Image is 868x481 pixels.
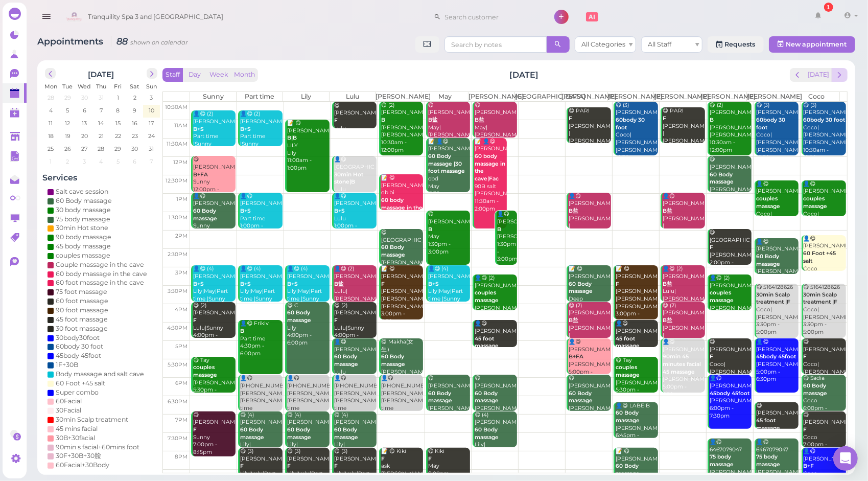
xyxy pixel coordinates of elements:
b: 60 Body massage [757,253,781,267]
div: 👤😋 [PERSON_NAME] [PERSON_NAME] 5:00pm - 6:30pm [756,338,799,383]
b: B [240,328,244,334]
span: 30 [130,144,139,153]
button: prev [790,68,806,82]
span: 25 [46,144,55,153]
button: prev [45,68,56,79]
div: 👤😋 [PERSON_NAME] [PERSON_NAME]|[PERSON_NAME] 4:30pm - 5:15pm [474,320,517,380]
div: 👤😋 (4) [PERSON_NAME] Lily|May|Part time |Sunny 3:00pm - 4:00pm [240,265,283,318]
th: [GEOGRAPHIC_DATA] [514,92,561,101]
span: 3 [149,93,154,102]
b: 45body 45foot [757,353,796,360]
button: New appointment [769,36,855,53]
b: 60 Body massage [616,463,640,477]
b: F [334,463,338,469]
b: couples massage [193,364,217,378]
div: 😋 [PERSON_NAME] [PERSON_NAME] |May|[PERSON_NAME] 6:00pm - 7:00pm [474,375,517,442]
div: 😋 [PERSON_NAME] Sunny 12:00pm - 1:00pm [193,156,236,201]
span: Fri [114,83,122,90]
span: Mon [44,83,57,90]
div: 👤😋 [PHONE_NUMBER] [PERSON_NAME]|[PERSON_NAME]|Lulu|Part time 6:00pm [334,375,377,420]
span: 4pm [175,306,187,313]
b: 60 Body massage [710,171,734,186]
span: 9 [132,106,137,115]
div: 👤😋 [PHONE_NUMBER] [PERSON_NAME]|[PERSON_NAME]|Lulu|Part time 6:00pm [381,375,424,420]
b: F [428,455,432,462]
div: 75 body massage [56,215,110,224]
div: 😋 [PERSON_NAME] Lulu 10:15am - 11:15am [334,102,377,147]
span: 10 [148,106,155,115]
div: 😋 [PERSON_NAME] Sunny 7:00pm - 8:15pm [193,411,236,456]
span: 30 [80,93,89,102]
div: 📝 😋 [PERSON_NAME] Deep [PERSON_NAME] 3:00pm - 4:00pm [568,265,611,326]
div: 😋 (3) [PERSON_NAME] Coco|[PERSON_NAME]|[PERSON_NAME] 10:30am - 12:00pm [615,102,658,169]
b: 60body 30 foot [757,117,786,131]
div: 1F+30B [56,360,78,370]
span: 7 [149,157,154,166]
span: 12:30pm [166,177,187,184]
b: B+F [804,463,814,469]
th: [PERSON_NAME] [376,92,422,101]
b: B盐 [475,117,484,123]
div: 😋 PARI [PERSON_NAME] |[PERSON_NAME] 10:40am - 11:40am [662,107,705,160]
div: 👤😋 (2) [PERSON_NAME] Lulu|[PERSON_NAME] 3:00pm - 4:00pm [334,265,377,318]
th: Lily [283,92,329,101]
div: 😋 (2) [PERSON_NAME] [PERSON_NAME]|[PERSON_NAME] 10:30am - 12:00pm [709,102,752,154]
span: 11 [48,119,54,128]
span: 6 [82,106,87,115]
b: couples massage [804,195,828,210]
div: 👤😋 [PERSON_NAME] [PERSON_NAME] 1:30pm - 3:00pm [497,211,517,263]
span: 31 [98,93,105,102]
span: 5 [65,106,70,115]
button: [DATE] [805,68,832,82]
span: Appointments [37,36,106,47]
div: 😋 Makha(女生） [PERSON_NAME] 5:00pm - 6:00pm [381,338,424,391]
span: 24 [147,131,156,141]
div: 😋 PARI [PERSON_NAME] |[PERSON_NAME] 10:40am - 11:40am [568,107,611,160]
span: 21 [98,131,105,141]
span: 1 [116,93,120,102]
b: B盐 [663,281,672,287]
b: F [804,353,807,360]
div: 😋 [PERSON_NAME] May|[PERSON_NAME] 10:30am - 11:30am [428,102,471,154]
span: 2:30pm [168,251,187,258]
div: 👤😋 (4) [PERSON_NAME] Lily|May|Part time |Sunny 3:00pm - 4:00pm [193,265,236,318]
div: 👤😋 (2) [PERSON_NAME] [PERSON_NAME]|[PERSON_NAME] 3:15pm - 4:15pm [709,274,752,335]
span: 4 [48,106,54,115]
button: Month [231,68,258,82]
span: All Staff [648,40,671,48]
b: 60 Body massage [287,309,311,324]
span: 20 [80,131,89,141]
div: 😋 5164128626 Coco|[PERSON_NAME] 3:30pm - 5:00pm [756,284,799,336]
b: 60 Body massage [193,208,217,222]
div: 😋 [PERSON_NAME] [PERSON_NAME] |May|[PERSON_NAME] 6:00pm - 7:00pm [568,375,611,442]
th: Part time [237,92,283,101]
div: 👤😋 [PERSON_NAME] Coco 2:10pm - 3:10pm [803,235,846,288]
div: 75 foot massage [56,287,107,296]
span: 18 [47,131,55,141]
b: B+S [240,208,251,214]
div: 😋 [PERSON_NAME] May 1:30pm - 3:00pm [428,211,471,256]
div: 📝 👤😋 [PERSON_NAME] cbd May 11:30am - 1:00pm [428,138,471,205]
b: 60 Body massage [334,353,358,368]
th: Lulu [329,92,376,101]
b: B+S [193,281,204,287]
div: couples massage [56,251,110,260]
b: F [334,317,338,324]
b: F [569,115,572,122]
div: 😋 [GEOGRAPHIC_DATA] [PERSON_NAME] 2:00pm - 3:00pm [709,229,752,274]
b: 90min 45 minutes facial 45 massage [663,353,701,375]
b: B+S [193,126,204,132]
span: Wed [78,83,91,90]
b: F [381,455,385,462]
div: 👤😋 [PERSON_NAME] [PERSON_NAME] 2:15pm - 3:15pm [756,238,799,291]
div: 60body 30 foot [56,342,103,351]
div: 😋 (2) [PERSON_NAME] [PERSON_NAME] |[PERSON_NAME] 4:00pm - 5:00pm [662,302,705,362]
b: 60 Body massage |30 foot massage [428,153,465,174]
div: 👤😋 [PERSON_NAME] [PERSON_NAME] |[PERSON_NAME] 1:00pm - 2:00pm [662,193,705,253]
span: Tranquility Spa 3 and [GEOGRAPHIC_DATA] [88,3,224,31]
div: 45body 45foot [56,351,101,360]
button: next [147,68,157,79]
b: F [663,115,666,122]
b: 45 foot massage [475,335,499,350]
b: 60 Body massage [804,382,828,397]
